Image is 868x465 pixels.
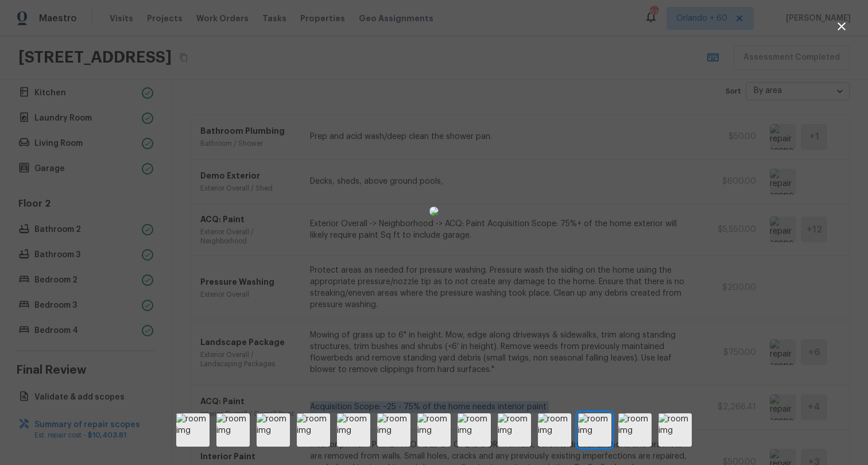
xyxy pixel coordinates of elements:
img: room img [377,413,410,447]
img: room img [257,413,290,447]
img: room img [216,413,250,447]
img: room img [578,413,611,447]
img: room img [458,413,491,447]
img: room img [337,413,370,447]
img: 4655bb21-05c8-4834-ada7-5a47f34370d3.jpg [429,207,439,216]
img: room img [498,413,531,447]
img: room img [417,413,451,447]
img: room img [658,413,692,447]
img: room img [176,413,210,447]
img: room img [618,413,652,447]
img: room img [538,413,571,447]
img: room img [297,413,330,447]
